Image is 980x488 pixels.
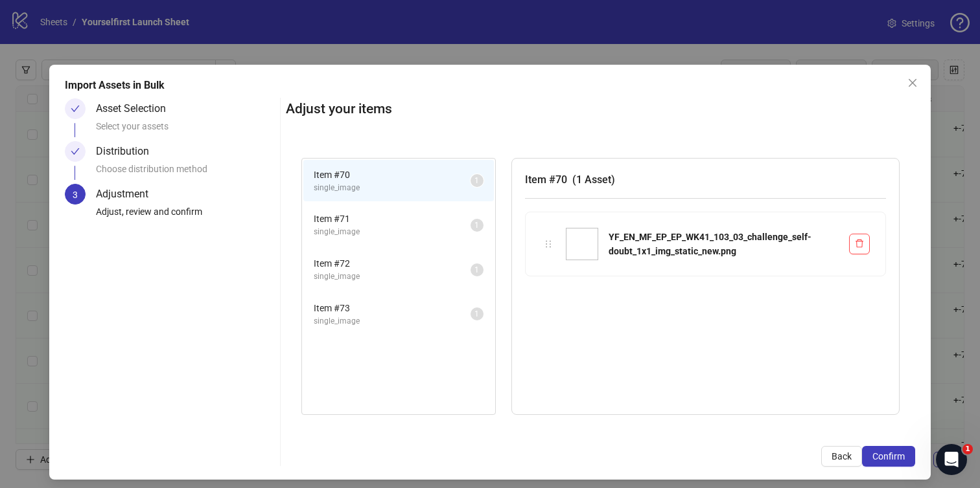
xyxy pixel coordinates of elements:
span: 1 [474,221,479,230]
span: 1 [474,176,479,185]
span: 3 [73,190,78,200]
span: Item # 73 [314,301,471,315]
button: Confirm [862,446,915,467]
div: holder [541,237,555,251]
div: Import Assets in Bulk [65,78,916,93]
h3: Item # 70 [525,172,887,188]
div: Select your assets [96,119,275,141]
span: close [907,78,918,88]
span: 1 [962,444,973,454]
span: Item # 71 [314,212,471,226]
div: Distribution [96,141,159,162]
span: single_image [314,315,471,327]
span: Confirm [872,451,905,461]
button: Back [821,446,862,467]
span: holder [544,239,553,249]
span: 1 [474,265,479,274]
h2: Adjust your items [286,98,916,120]
sup: 1 [471,307,484,320]
span: single_image [314,226,471,238]
span: 1 [474,309,479,318]
div: YF_EN_MF_EP_EP_WK41_103_03_challenge_self-doubt_1x1_img_static_new.png [609,230,839,258]
div: Asset Selection [96,98,176,119]
div: Adjust, review and confirm [96,205,275,227]
button: Close [902,72,923,93]
span: Back [832,451,852,461]
span: delete [855,239,864,248]
span: single_image [314,271,471,283]
sup: 1 [471,219,484,232]
iframe: Intercom live chat [936,444,967,475]
span: ( 1 Asset ) [572,173,615,186]
span: single_image [314,182,471,194]
button: Delete [849,234,870,254]
span: check [71,104,80,113]
span: check [71,147,80,156]
div: Choose distribution method [96,162,275,184]
img: YF_EN_MF_EP_EP_WK41_103_03_challenge_self-doubt_1x1_img_static_new.png [566,228,598,260]
div: Adjustment [96,184,159,205]
sup: 1 [471,263,484,276]
sup: 1 [471,174,484,187]
span: Item # 70 [314,168,471,182]
span: Item # 72 [314,256,471,271]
